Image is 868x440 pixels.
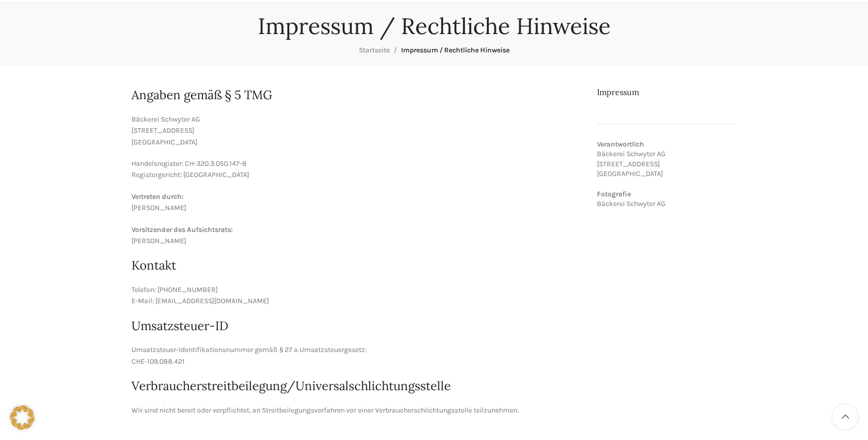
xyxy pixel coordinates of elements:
[131,191,582,214] p: [PERSON_NAME]
[131,225,233,234] strong: Vorsitzender des Aufsichtsrats:
[597,139,737,209] p: Bäckerei Schwyter AG [STREET_ADDRESS] [GEOGRAPHIC_DATA] Bäckerei Schwyter AG
[131,377,582,395] h2: Verbraucher­streit­beilegung/Universal­schlichtungs­stelle
[131,317,582,335] h2: Umsatzsteuer-ID
[597,190,631,198] strong: Fotografie
[597,140,644,149] strong: Verantwortlich
[258,13,611,40] h1: Impressum / Rechtliche Hinweise
[131,344,582,367] p: Umsatzsteuer-Identifikationsnummer gemäß § 27 a Umsatzsteuergesetz: CHE-109.088.421
[131,224,582,247] p: [PERSON_NAME]
[131,192,184,201] strong: Vertreten durch:
[131,114,582,148] p: Bäckerei Schwyter AG [STREET_ADDRESS] [GEOGRAPHIC_DATA]
[131,86,582,104] h2: Angaben gemäß § 5 TMG
[359,46,390,54] a: Startseite
[131,257,582,274] h2: Kontakt
[597,86,737,98] h2: Impressum
[131,158,582,181] p: Handelsregister: CH-320.3.050.147-8 Registergericht: [GEOGRAPHIC_DATA]
[832,404,858,430] a: Scroll to top button
[131,405,582,416] p: Wir sind nicht bereit oder verpflichtet, an Streitbeilegungsverfahren vor einer Verbraucherschlic...
[131,284,582,307] p: Telefon: [PHONE_NUMBER] E-Mail: [EMAIL_ADDRESS][DOMAIN_NAME]
[401,46,510,54] span: Impressum / Rechtliche Hinweise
